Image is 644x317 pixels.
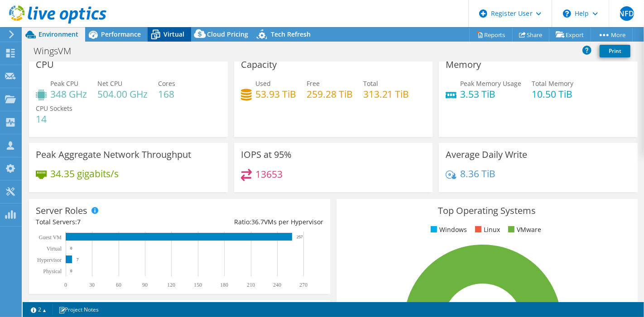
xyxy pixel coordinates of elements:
span: Virtual [163,30,184,38]
text: 240 [273,282,281,288]
text: 150 [194,282,202,288]
span: CPU Sockets [36,104,72,113]
h4: 168 [158,89,175,99]
span: NFD [620,6,634,21]
h4: 53.93 TiB [255,89,296,99]
h3: Memory [446,60,481,70]
h4: 34.35 gigabits/s [50,169,119,179]
li: VMware [506,225,541,235]
text: 0 [70,269,72,273]
h4: 504.00 GHz [97,89,148,99]
span: Peak Memory Usage [460,79,521,88]
a: Project Notes [52,304,105,315]
span: Tech Refresh [271,30,311,38]
h3: Capacity [241,60,277,70]
span: Cores [158,79,175,88]
span: Cloud Pricing [207,30,248,38]
text: 180 [220,282,228,288]
h3: Server Roles [36,206,87,216]
a: Share [512,28,549,42]
h3: Peak Aggregate Network Throughput [36,150,191,160]
svg: \n [563,9,571,18]
h4: 348 GHz [50,89,87,99]
h4: 13653 [255,169,283,179]
h3: Average Daily Write [446,150,527,160]
li: Linux [473,225,500,235]
h3: Top Operating Systems [343,206,631,216]
h3: IOPS at 95% [241,150,292,160]
span: Total [363,79,378,88]
h4: 10.50 TiB [532,89,573,99]
text: 60 [116,282,121,288]
span: Environment [38,30,78,38]
span: Total Memory [532,79,573,88]
h4: 259.28 TiB [307,89,353,99]
span: Peak CPU [50,79,78,88]
a: Print [600,45,630,57]
a: More [591,28,633,42]
span: Net CPU [97,79,122,88]
span: 36.7 [251,218,264,226]
h4: 14 [36,114,72,124]
div: Ratio: VMs per Hypervisor [179,217,323,227]
h4: 8.36 TiB [460,169,495,179]
text: 0 [70,246,72,251]
h1: WingsVM [29,46,85,56]
span: Used [255,79,271,88]
text: 30 [89,282,95,288]
span: Free [307,79,320,88]
h4: 3.53 TiB [460,89,521,99]
span: Performance [101,30,141,38]
span: 7 [77,218,81,226]
h4: 313.21 TiB [363,89,409,99]
text: 210 [247,282,255,288]
text: 270 [299,282,308,288]
text: 7 [77,257,79,262]
text: 90 [142,282,148,288]
a: 2 [24,304,53,315]
text: 120 [167,282,175,288]
text: 0 [64,282,67,288]
a: Export [549,28,591,42]
li: Windows [428,225,467,235]
text: 257 [297,235,303,239]
h3: CPU [36,60,54,70]
text: Guest VM [39,234,62,241]
text: Physical [43,268,62,274]
a: Reports [469,28,513,42]
div: Total Servers: [36,217,179,227]
text: Virtual [47,246,62,252]
text: Hypervisor [37,257,62,263]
